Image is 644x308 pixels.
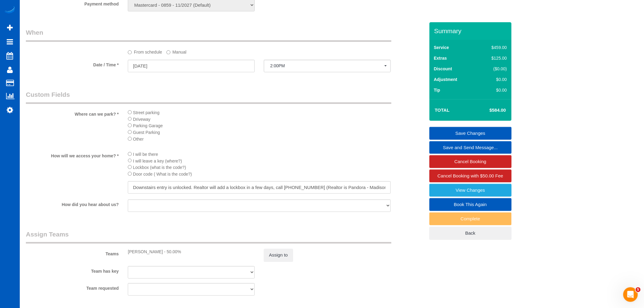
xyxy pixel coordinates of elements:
[429,198,512,211] a: Book This Again
[128,47,162,55] label: From schedule
[434,27,509,34] h3: Summary
[623,287,638,302] iframe: Intercom live chat
[4,6,16,15] img: Automaid Logo
[128,60,255,72] input: MM/DD/YYYY
[479,44,507,51] div: $459.00
[264,60,391,72] button: 2:00PM
[429,184,512,197] a: View Changes
[438,173,503,178] span: Cancel Booking with $50.00 Fee
[133,165,186,170] span: Lockbox (what is the code?)
[133,172,192,177] span: Door code ( What is the code?)
[21,266,123,274] label: Team has key
[166,47,187,55] label: Manual
[429,170,512,182] a: Cancel Booking with $50.00 Fee
[133,110,159,115] span: Street parking
[133,152,158,157] span: I will be there
[434,87,440,93] label: Tip
[26,90,391,104] legend: Custom Fields
[479,55,507,61] div: $125.00
[479,87,507,93] div: $0.00
[21,283,123,291] label: Team requested
[133,137,144,142] span: Other
[434,76,457,82] label: Adjustment
[636,287,641,292] span: 5
[26,28,391,42] legend: When
[26,230,391,243] legend: Assign Teams
[479,76,507,82] div: $0.00
[133,117,151,121] span: Driveway
[434,55,447,61] label: Extras
[429,227,512,240] a: Back
[471,108,506,113] h4: $584.00
[21,249,123,257] label: Teams
[133,158,182,163] span: I will leave a key (where?)
[270,63,384,68] span: 2:00PM
[479,66,507,72] div: ($0.00)
[434,66,452,72] label: Discount
[429,141,512,154] a: Save and Send Message...
[21,60,123,68] label: Date / Time *
[21,151,123,159] label: How will we access your home? *
[264,249,293,261] button: Assign to
[434,44,449,51] label: Service
[429,155,512,168] a: Cancel Booking
[128,50,132,54] input: From schedule
[21,109,123,117] label: Where can we park? *
[128,249,255,255] div: [PERSON_NAME] - 50.00%
[166,50,170,54] input: Manual
[435,107,450,113] strong: Total
[133,123,163,128] span: Parking Garage
[21,199,123,208] label: How did you hear about us?
[429,127,512,140] a: Save Changes
[133,130,160,135] span: Guest Parking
